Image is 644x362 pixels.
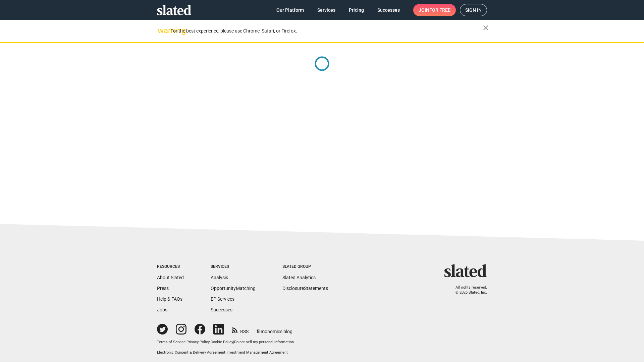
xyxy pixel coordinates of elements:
[419,4,450,16] span: Join
[232,324,249,335] a: RSS
[413,4,456,16] a: Joinfor free
[233,340,234,344] span: |
[372,4,405,16] a: Successes
[158,26,166,35] mat-icon: warning
[185,340,186,344] span: |
[257,329,265,334] span: film
[186,340,210,344] a: Privacy Policy
[157,307,167,312] a: Jobs
[211,275,228,280] a: Analysis
[234,340,294,345] button: Do not sell my personal information
[276,4,304,16] span: Our Platform
[157,350,225,355] a: Electronic Consent & Delivery Agreement
[226,350,288,355] a: Investment Management Agreement
[482,24,490,32] mat-icon: close
[211,296,234,302] a: EP Services
[317,4,335,16] span: Services
[211,264,256,269] div: Services
[460,4,487,16] a: Sign in
[282,286,328,291] a: DisclosureStatements
[448,285,487,295] p: All rights reserved. © 2025 Slated, Inc.
[211,286,256,291] a: OpportunityMatching
[170,26,483,36] div: For the best experience, please use Chrome, Safari, or Firefox.
[465,4,482,16] span: Sign in
[157,340,185,344] a: Terms of Service
[225,350,226,355] span: |
[157,286,169,291] a: Press
[210,340,211,344] span: |
[257,323,292,335] a: filmonomics blog
[282,275,316,280] a: Slated Analytics
[343,4,369,16] a: Pricing
[429,4,450,16] span: for free
[271,4,309,16] a: Our Platform
[211,307,232,312] a: Successes
[157,275,184,280] a: About Slated
[157,296,182,302] a: Help & FAQs
[377,4,400,16] span: Successes
[157,264,184,269] div: Resources
[282,264,328,269] div: Slated Group
[312,4,341,16] a: Services
[349,4,364,16] span: Pricing
[211,340,233,344] a: Cookie Policy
